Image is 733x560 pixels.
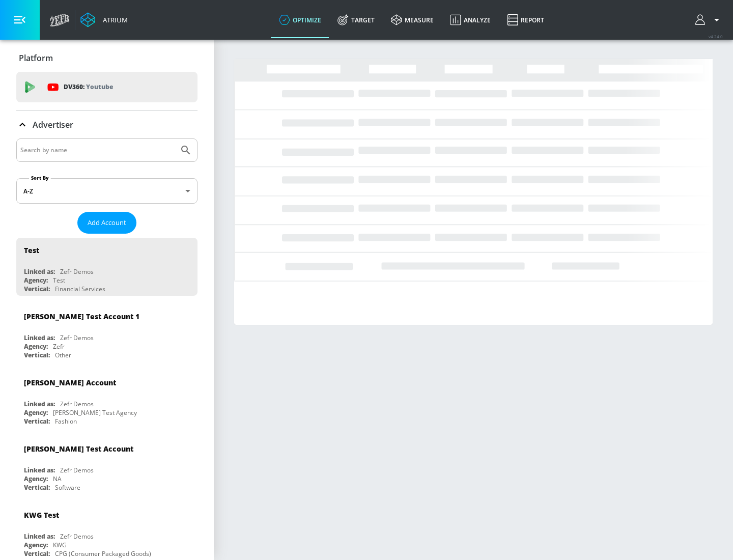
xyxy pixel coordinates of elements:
div: [PERSON_NAME] Account [24,378,116,387]
div: Test [24,245,39,255]
div: Atrium [99,15,128,24]
p: DV360: [64,81,113,93]
div: [PERSON_NAME] Test Account 1Linked as:Zefr DemosAgency:ZefrVertical:Other [16,304,198,362]
div: Zefr Demos [60,267,94,276]
div: Software [55,483,80,492]
p: Platform [19,52,53,64]
div: Fashion [55,417,77,426]
div: Linked as: [24,466,55,474]
div: Other [55,351,71,359]
div: Zefr Demos [60,466,94,474]
div: Vertical: [24,549,50,558]
div: Vertical: [24,285,50,293]
div: Vertical: [24,351,50,359]
div: DV360: Youtube [16,72,198,102]
div: Linked as: [24,267,55,276]
div: Linked as: [24,400,55,408]
div: Agency: [24,342,48,351]
button: Add Account [77,212,136,234]
div: TestLinked as:Zefr DemosAgency:TestVertical:Financial Services [16,238,198,296]
div: Zefr [53,342,65,351]
div: CPG (Consumer Packaged Goods) [55,549,151,558]
a: Target [329,2,383,38]
div: Zefr Demos [60,532,94,541]
label: Sort By [29,175,51,181]
div: A-Z [16,178,198,204]
div: Test [53,276,65,285]
div: Zefr Demos [60,333,94,342]
a: Report [499,2,552,38]
div: Platform [16,44,198,72]
div: Agency: [24,474,48,483]
a: optimize [271,2,329,38]
div: Financial Services [55,285,105,293]
p: Youtube [86,81,113,92]
div: Linked as: [24,333,55,342]
div: Linked as: [24,532,55,541]
div: [PERSON_NAME] AccountLinked as:Zefr DemosAgency:[PERSON_NAME] Test AgencyVertical:Fashion [16,370,198,428]
div: KWG Test [24,510,59,520]
a: Analyze [442,2,499,38]
div: [PERSON_NAME] Test Account 1 [24,312,139,321]
a: Atrium [80,12,128,27]
div: NA [53,474,62,483]
span: v 4.24.0 [709,34,723,39]
input: Search by name [20,144,175,157]
div: Vertical: [24,417,50,426]
a: measure [383,2,442,38]
div: [PERSON_NAME] Test AccountLinked as:Zefr DemosAgency:NAVertical:Software [16,436,198,494]
div: KWG [53,541,67,549]
div: Agency: [24,541,48,549]
div: [PERSON_NAME] Test Agency [53,408,137,417]
div: Vertical: [24,483,50,492]
div: [PERSON_NAME] Test Account [24,444,133,454]
div: Agency: [24,276,48,285]
span: Add Account [88,217,126,229]
div: Advertiser [16,110,198,139]
div: Zefr Demos [60,400,94,408]
p: Advertiser [33,119,73,130]
div: Agency: [24,408,48,417]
